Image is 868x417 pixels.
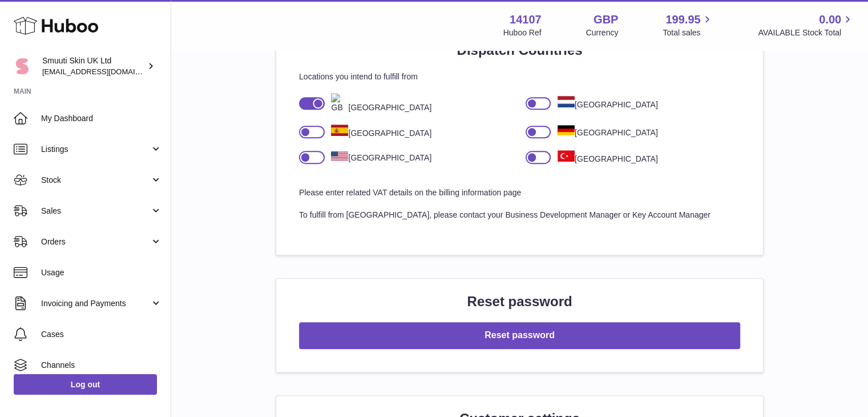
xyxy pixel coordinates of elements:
img: TR [558,150,575,162]
h2: Reset password [299,292,740,311]
img: GB [331,93,348,113]
p: Please enter related VAT details on the billing information page [299,187,740,198]
img: DE [558,125,575,135]
img: US [331,151,348,161]
div: [GEOGRAPHIC_DATA] [551,125,657,138]
div: [GEOGRAPHIC_DATA] [325,93,431,113]
div: Huboo Ref [503,27,542,38]
p: Locations you intend to fulfill from [299,71,740,82]
a: 199.95 Total sales [663,12,713,38]
a: 0.00 AVAILABLE Stock Total [758,12,854,38]
strong: GBP [594,12,618,27]
img: Paivi.korvela@gmail.com [14,58,31,75]
h2: Dispatch Countries [299,41,740,59]
span: 199.95 [665,12,700,27]
span: My Dashboard [41,113,162,124]
span: AVAILABLE Stock Total [758,27,854,38]
span: Channels [41,360,162,371]
span: Listings [41,144,150,155]
div: [GEOGRAPHIC_DATA] [551,150,657,165]
div: [GEOGRAPHIC_DATA] [325,125,431,139]
p: To fulfill from [GEOGRAPHIC_DATA], please contact your Business Development Manager or Key Accoun... [299,210,740,220]
a: Reset password [299,331,740,340]
span: Usage [41,267,162,278]
span: Sales [41,206,150,216]
button: Reset password [299,322,740,349]
span: [EMAIL_ADDRESS][DOMAIN_NAME] [42,67,168,76]
a: Log out [14,374,157,395]
div: [GEOGRAPHIC_DATA] [325,151,431,163]
div: Currency [586,27,619,38]
span: Orders [41,236,150,247]
span: Invoicing and Payments [41,298,150,309]
div: Smuuti Skin UK Ltd [42,55,145,77]
span: Stock [41,175,150,186]
span: 0.00 [819,12,841,27]
img: NL [558,96,575,107]
img: ES [331,125,348,136]
span: Total sales [663,27,713,38]
div: [GEOGRAPHIC_DATA] [551,96,657,110]
strong: 14107 [510,12,542,27]
span: Cases [41,329,162,340]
